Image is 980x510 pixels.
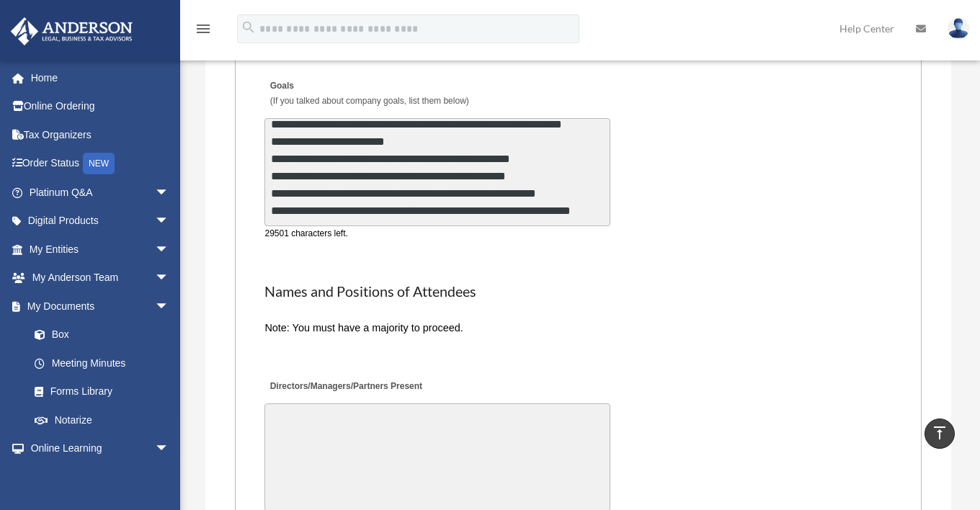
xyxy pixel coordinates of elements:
[264,226,610,241] div: 29501 characters left.
[20,349,184,377] a: Meeting Minutes
[155,178,184,207] span: arrow_drop_down
[10,207,191,236] a: Digital Productsarrow_drop_down
[10,264,191,292] a: My Anderson Teamarrow_drop_down
[264,282,891,302] h2: Names and Positions of Attendees
[83,153,115,174] div: NEW
[155,264,184,293] span: arrow_drop_down
[10,178,191,207] a: Platinum Q&Aarrow_drop_down
[195,25,212,37] a: menu
[10,292,191,321] a: My Documentsarrow_drop_down
[155,235,184,264] span: arrow_drop_down
[155,434,184,464] span: arrow_drop_down
[264,322,463,334] span: Note: You must have a majority to proceed.
[10,63,191,92] a: Home
[264,77,472,112] label: Goals
[155,207,184,236] span: arrow_drop_down
[10,434,191,463] a: Online Learningarrow_drop_down
[264,377,426,396] label: Directors/Managers/Partners Present
[20,406,191,434] a: Notarize
[925,419,955,449] a: vertical_align_top
[155,292,184,321] span: arrow_drop_down
[948,18,969,39] img: User Pic
[20,321,191,349] a: Box
[20,377,191,406] a: Forms Library
[6,17,137,45] img: Anderson Advisors Platinum Portal
[195,20,212,37] i: menu
[270,96,469,106] span: (If you talked about company goals, list them below)
[931,424,948,442] i: vertical_align_top
[10,120,191,149] a: Tax Organizers
[10,92,191,121] a: Online Ordering
[10,235,191,264] a: My Entitiesarrow_drop_down
[10,149,191,179] a: Order StatusNEW
[241,19,257,35] i: search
